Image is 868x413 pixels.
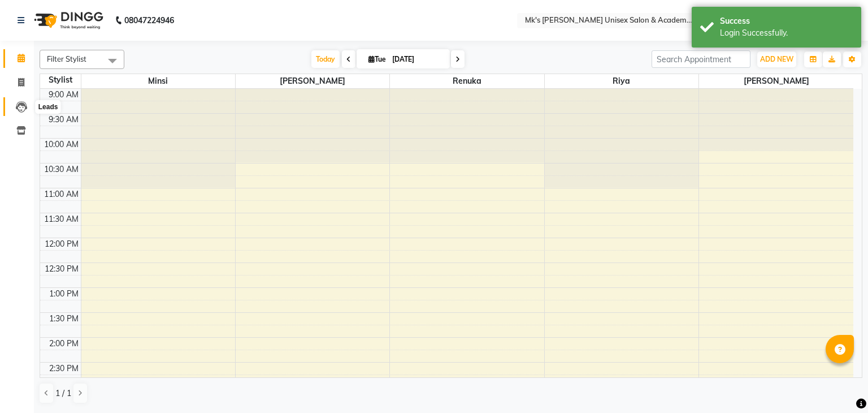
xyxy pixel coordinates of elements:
input: 2025-09-02 [389,51,445,68]
span: Riya [545,74,698,88]
div: 12:30 PM [42,263,81,275]
div: Login Successfully. [720,27,853,39]
div: Stylist [40,74,81,86]
span: [PERSON_NAME] [236,74,389,88]
b: 08047224946 [124,5,174,36]
span: Tue [366,55,389,63]
div: 9:00 AM [46,89,81,101]
div: 10:30 AM [42,164,81,175]
div: Leads [36,100,61,114]
div: 2:30 PM [47,363,81,375]
span: ADD NEW [760,55,793,63]
div: 12:00 PM [42,238,81,250]
button: ADD NEW [757,51,796,67]
input: Search Appointment [652,50,750,68]
div: 2:00 PM [47,338,81,350]
div: 11:30 AM [42,213,81,225]
div: 10:00 AM [42,139,81,150]
div: 11:00 AM [42,188,81,200]
div: 1:00 PM [47,288,81,300]
span: Filter Stylist [47,54,86,63]
div: 1:30 PM [47,313,81,325]
span: Renuka [390,74,544,88]
span: Minsi [81,74,235,88]
span: [PERSON_NAME] [699,74,853,88]
div: 9:30 AM [46,114,81,126]
div: Success [720,15,853,27]
img: logo [29,5,106,36]
span: 1 / 1 [55,388,71,399]
span: Today [311,50,340,68]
